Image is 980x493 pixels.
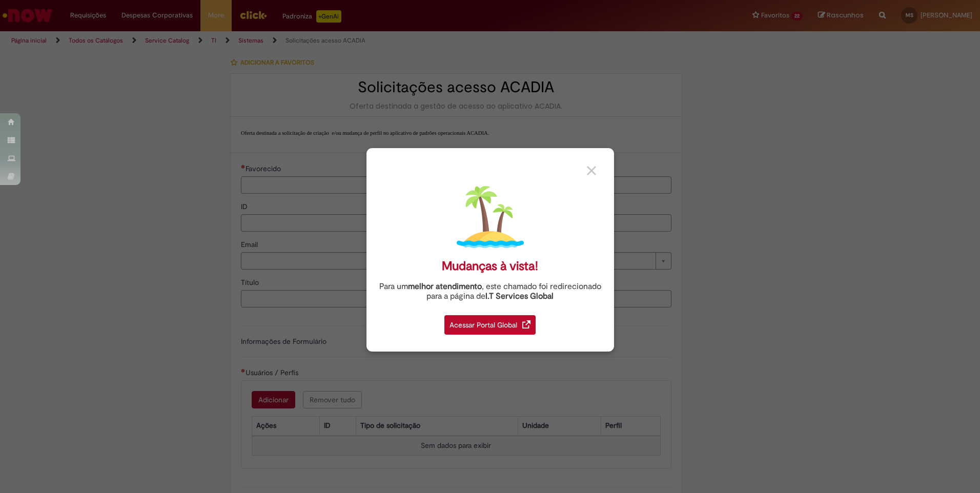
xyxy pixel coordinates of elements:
img: close_button_grey.png [587,166,596,175]
a: I.T Services Global [485,285,554,301]
strong: melhor atendimento [408,281,482,292]
div: Acessar Portal Global [444,315,536,335]
a: Acessar Portal Global [444,310,536,335]
img: island.png [457,183,524,251]
div: Para um , este chamado foi redirecionado para a página de [374,282,606,301]
img: redirect_link.png [522,320,530,328]
div: Mudanças à vista! [442,259,538,274]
